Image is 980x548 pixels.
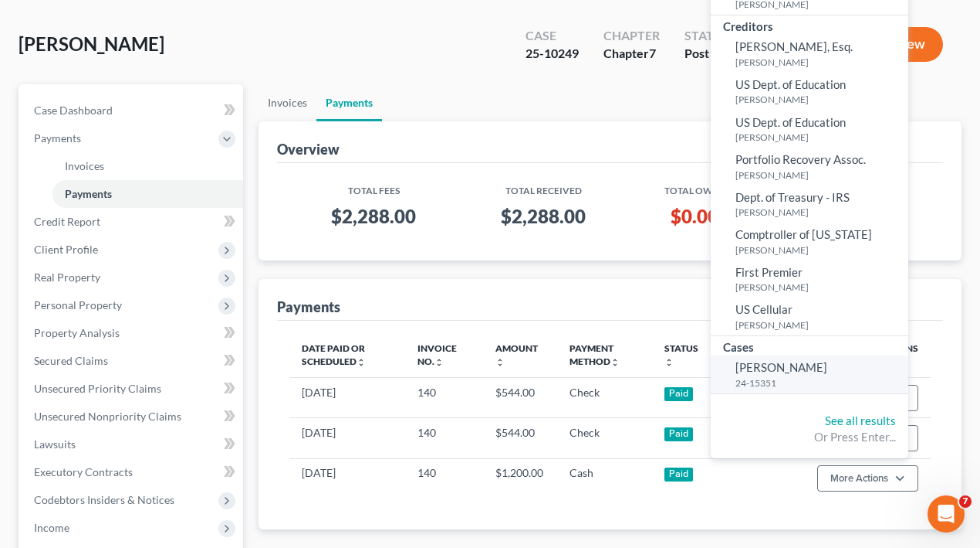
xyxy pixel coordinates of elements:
[22,403,243,431] a: Unsecured Nonpriority Claims
[34,521,69,534] span: Income
[22,375,243,403] a: Unsecured Priority Claims
[735,206,904,219] small: [PERSON_NAME]
[711,336,908,356] div: Cases
[735,93,904,106] small: [PERSON_NAME]
[735,281,904,294] small: [PERSON_NAME]
[640,204,749,229] h3: $0.00
[405,458,483,499] td: 140
[735,77,846,91] span: US Dept. of Education
[711,73,908,111] a: US Dept. of Education[PERSON_NAME]
[277,298,340,316] div: Payments
[22,319,243,347] a: Property Analysis
[417,342,457,367] a: Invoice No.unfold_more
[34,298,122,311] span: Personal Property
[483,458,557,499] td: $1,200.00
[34,354,108,367] span: Secured Claims
[52,152,243,180] a: Invoices
[664,427,694,441] div: Paid
[34,131,81,145] span: Payments
[34,243,98,256] span: Client Profile
[405,418,483,458] td: 140
[817,465,918,492] button: More Actions
[735,131,904,144] small: [PERSON_NAME]
[735,168,904,182] small: [PERSON_NAME]
[52,180,243,208] a: Payments
[603,27,660,45] div: Chapter
[302,204,447,229] h3: $2,288.00
[22,97,243,124] a: Case Dashboard
[928,495,965,533] iframe: Intercom live chat
[569,342,620,367] a: Payment Methodunfold_more
[711,15,908,35] div: Creditors
[65,187,112,200] span: Payments
[34,104,113,117] span: Case Dashboard
[22,347,243,375] a: Secured Claims
[34,465,133,478] span: Executory Contracts
[434,358,444,367] i: unfold_more
[22,458,243,486] a: Executory Contracts
[603,45,660,63] div: Chapter
[711,35,908,73] a: [PERSON_NAME], Esq.[PERSON_NAME]
[735,227,872,241] span: Comptroller of [US_STATE]
[610,358,620,367] i: unfold_more
[19,32,164,55] span: [PERSON_NAME]
[735,39,853,53] span: [PERSON_NAME], Esq.
[34,271,100,284] span: Real Property
[34,215,100,228] span: Credit Report
[959,495,972,508] span: 7
[735,115,846,129] span: US Dept. of Education
[649,46,656,60] span: 7
[735,152,866,166] span: Portfolio Recovery Assoc.
[557,377,651,417] td: Check
[34,382,161,395] span: Unsecured Priority Claims
[357,358,366,367] i: unfold_more
[34,493,174,506] span: Codebtors Insiders & Notices
[664,387,694,401] div: Paid
[711,298,908,335] a: US Cellular[PERSON_NAME]
[525,27,579,45] div: Case
[735,243,904,257] small: [PERSON_NAME]
[495,342,538,367] a: Amountunfold_more
[289,175,459,198] th: Total Fees
[711,223,908,260] a: Comptroller of [US_STATE][PERSON_NAME]
[316,84,382,121] a: Payments
[34,410,181,423] span: Unsecured Nonpriority Claims
[34,437,76,451] span: Lawsuits
[495,358,505,367] i: unfold_more
[711,148,908,186] a: Portfolio Recovery Assoc.[PERSON_NAME]
[34,326,120,339] span: Property Analysis
[289,418,406,458] td: [DATE]
[483,377,557,417] td: $544.00
[259,84,316,121] a: Invoices
[735,190,850,204] span: Dept. of Treasury - IRS
[458,175,628,198] th: Total Received
[684,27,732,45] div: Status
[711,356,908,393] a: [PERSON_NAME]24-15351
[664,342,698,367] a: Statusunfold_more
[277,140,340,158] div: Overview
[735,56,904,69] small: [PERSON_NAME]
[557,418,651,458] td: Check
[525,45,579,63] div: 25-10249
[711,260,908,298] a: First Premier[PERSON_NAME]
[302,342,366,367] a: Date Paid or Scheduledunfold_more
[684,45,732,63] div: Post 341
[65,159,104,172] span: Invoices
[735,360,827,374] span: [PERSON_NAME]
[825,414,896,427] a: See all results
[735,376,904,390] small: 24-15351
[735,318,904,332] small: [PERSON_NAME]
[22,208,243,236] a: Credit Report
[723,429,896,445] div: Or Press Enter...
[22,431,243,458] a: Lawsuits
[483,418,557,458] td: $544.00
[628,175,761,198] th: Total Owed
[289,458,406,499] td: [DATE]
[405,377,483,417] td: 140
[471,204,616,229] h3: $2,288.00
[735,302,792,316] span: US Cellular
[664,468,694,482] div: Paid
[711,186,908,223] a: Dept. of Treasury - IRS[PERSON_NAME]
[711,111,908,148] a: US Dept. of Education[PERSON_NAME]
[664,358,674,367] i: unfold_more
